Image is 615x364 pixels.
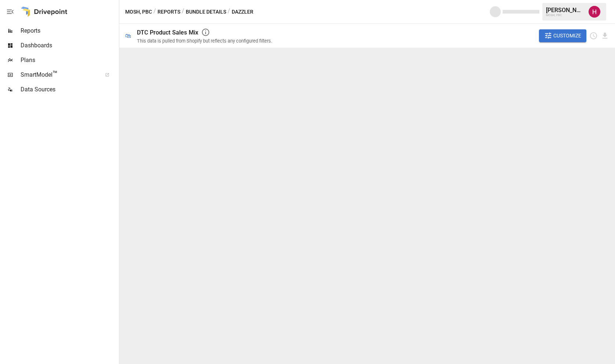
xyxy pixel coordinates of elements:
[158,7,180,17] button: Reports
[539,29,587,43] button: Customize
[553,31,581,40] span: Customize
[546,7,584,14] div: [PERSON_NAME]
[228,7,230,17] div: /
[21,56,117,65] span: Plans
[125,32,131,39] div: 🛍
[53,69,58,79] span: ™
[589,32,598,40] button: Schedule report
[182,7,184,17] div: /
[21,41,117,50] span: Dashboards
[21,26,117,35] span: Reports
[21,70,97,79] span: SmartModel
[589,6,600,18] img: Hayton Oei
[137,38,272,44] div: This data is pulled from Shopify but reflects any configured filters.
[137,29,198,36] div: DTC Product Sales Mix
[584,1,605,22] button: Hayton Oei
[601,32,609,40] button: Download report
[546,14,584,17] div: MOSH, PBC
[186,7,226,17] button: Bundle Details
[153,7,156,17] div: /
[125,7,152,17] button: MOSH, PBC
[21,85,117,94] span: Data Sources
